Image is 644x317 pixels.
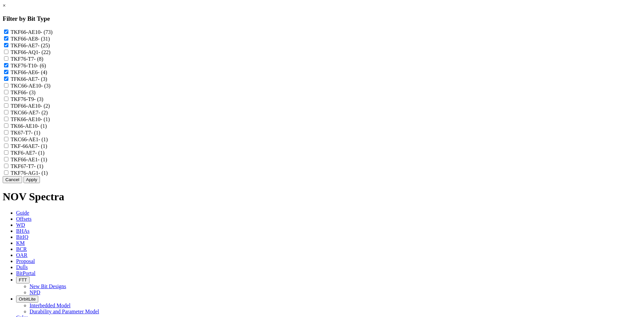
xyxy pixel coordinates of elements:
[11,137,48,142] label: TKC66-AE1
[16,210,29,216] span: Guide
[38,76,47,82] span: - (3)
[11,150,45,156] label: TKF6-AE7
[3,191,641,203] h1: NOV Spectra
[34,56,43,62] span: - (8)
[23,176,40,183] button: Apply
[3,3,6,8] a: ×
[35,150,45,156] span: - (1)
[38,170,48,176] span: - (1)
[11,43,50,48] label: TKF66-AE7
[16,270,36,276] span: BitPortal
[16,252,28,258] span: OAR
[38,157,47,162] span: - (1)
[11,29,53,35] label: TKF66-AE10
[11,163,43,169] label: TKF67-T7
[11,96,43,102] label: TKF76-T9
[38,69,47,75] span: - (4)
[16,228,30,234] span: BHAs
[16,216,32,222] span: Offsets
[11,110,48,115] label: TKC66-AE7
[11,83,51,89] label: TKC66-AE10
[16,246,27,252] span: BCR
[30,303,70,308] a: Interbedded Model
[41,29,53,35] span: - (73)
[30,289,40,295] a: NPD
[41,83,50,89] span: - (3)
[11,69,47,75] label: TKF66-AE6
[41,116,50,122] span: - (1)
[34,163,43,169] span: - (1)
[3,176,22,183] button: Cancel
[19,297,36,302] span: OrbitLite
[38,43,50,48] span: - (25)
[31,130,40,136] span: - (1)
[11,123,47,129] label: TK66-AE10
[16,258,35,264] span: Proposal
[30,283,66,289] a: New Bit Designs
[11,130,40,136] label: TK67-T7
[11,116,50,122] label: TFK66-AE10
[30,309,99,314] a: Durability and Parameter Model
[19,277,27,282] span: FTT
[11,90,36,95] label: TKF66
[11,56,43,62] label: TKF76-T7
[16,264,28,270] span: Dulls
[38,110,48,115] span: - (2)
[11,143,47,149] label: TKF-66AE7
[16,222,25,228] span: WD
[3,15,641,22] h3: Filter by Bit Type
[11,36,50,42] label: TKF66-AE8
[11,49,51,55] label: TKF66-AQ1
[38,143,47,149] span: - (1)
[16,234,28,240] span: BitIQ
[34,96,43,102] span: - (3)
[38,36,50,42] span: - (31)
[38,123,47,129] span: - (1)
[11,170,48,176] label: TKF76-AG1
[11,76,47,82] label: TFK66-AE7
[11,157,47,162] label: TKF66-AE1
[41,103,50,109] span: - (2)
[11,63,46,68] label: TKF76-T10
[38,137,48,142] span: - (1)
[38,49,50,55] span: - (22)
[11,103,50,109] label: TDF66-AE10
[16,240,25,246] span: KM
[37,63,46,68] span: - (6)
[26,90,36,95] span: - (3)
